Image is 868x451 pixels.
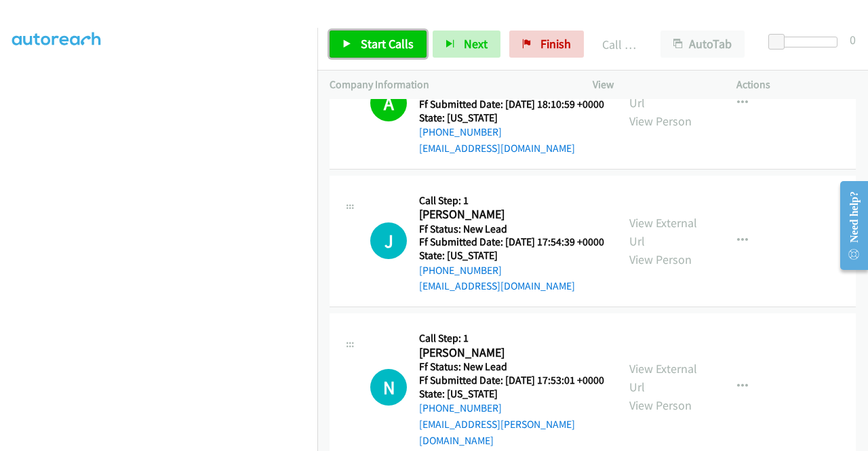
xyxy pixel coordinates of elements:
a: Start Calls [330,31,427,58]
p: Company Information [330,77,568,93]
button: AutoTab [660,31,745,58]
h1: A [370,85,407,121]
h5: Call Step: 1 [419,332,605,345]
a: [EMAIL_ADDRESS][DOMAIN_NAME] [419,279,575,292]
a: View Person [629,252,692,267]
p: Actions [736,77,856,93]
a: View Person [629,113,692,129]
a: View External Url [629,361,697,395]
div: 0 [850,31,856,49]
span: Start Calls [361,36,414,52]
a: [EMAIL_ADDRESS][PERSON_NAME][DOMAIN_NAME] [419,418,575,447]
h5: Ff Submitted Date: [DATE] 17:54:39 +0000 [419,235,604,249]
h5: Call Step: 1 [419,194,604,208]
h5: State: [US_STATE] [419,111,604,125]
h2: [PERSON_NAME] [419,207,604,222]
span: Finish [540,36,571,52]
p: View [593,77,712,93]
div: The call is yet to be attempted [370,222,407,259]
h5: State: [US_STATE] [419,249,604,262]
h2: [PERSON_NAME] [419,345,605,361]
button: Next [433,31,500,58]
div: The call is yet to be attempted [370,369,407,406]
iframe: Resource Center [829,172,868,279]
h5: Ff Status: New Lead [419,222,604,236]
a: Finish [509,31,584,58]
div: Delay between calls (in seconds) [775,37,837,47]
a: [EMAIL_ADDRESS][DOMAIN_NAME] [419,142,575,155]
h5: Ff Submitted Date: [DATE] 17:53:01 +0000 [419,374,605,387]
a: View External Url [629,215,697,249]
h5: State: [US_STATE] [419,387,605,401]
a: View Person [629,397,692,413]
p: Call Completed [602,35,636,54]
span: Next [464,36,488,52]
h1: J [370,222,407,259]
h1: N [370,369,407,406]
a: [PHONE_NUMBER] [419,401,502,414]
h5: Ff Status: New Lead [419,360,605,374]
a: [PHONE_NUMBER] [419,125,502,138]
a: [PHONE_NUMBER] [419,264,502,277]
h5: Ff Submitted Date: [DATE] 18:10:59 +0000 [419,98,604,111]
